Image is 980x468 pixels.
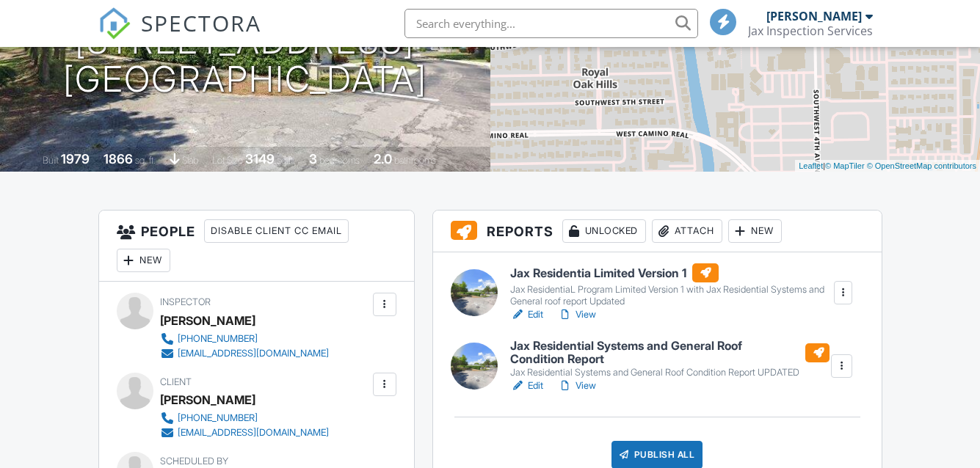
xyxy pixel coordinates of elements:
[43,155,59,166] span: Built
[766,9,862,23] div: [PERSON_NAME]
[867,161,976,170] a: © OpenStreetMap contributors
[212,155,243,166] span: Lot Size
[433,211,882,252] h3: Reports
[394,155,436,166] span: bathrooms
[178,348,329,359] div: [EMAIL_ADDRESS][DOMAIN_NAME]
[510,284,832,307] div: Jax ResidentiaL Program Limited Version 1 with Jax Residential Systems and General roof report Up...
[404,9,698,38] input: Search everything...
[277,155,295,166] span: sq.ft.
[178,333,258,345] div: [PHONE_NUMBER]
[510,340,830,365] h6: Jax Residential Systems and General Roof Condition Report
[178,412,258,424] div: [PHONE_NUMBER]
[98,7,131,40] img: The Best Home Inspection Software - Spectora
[63,22,427,100] h1: [STREET_ADDRESS] [GEOGRAPHIC_DATA]
[160,296,211,307] span: Inspector
[652,219,722,243] div: Attach
[245,151,275,167] div: 3149
[98,20,261,51] a: SPECTORA
[510,379,543,393] a: Edit
[160,332,329,346] a: [PHONE_NUMBER]
[728,219,782,243] div: New
[160,310,255,332] div: [PERSON_NAME]
[558,307,596,322] a: View
[160,425,329,440] a: [EMAIL_ADDRESS][DOMAIN_NAME]
[104,151,133,167] div: 1866
[160,456,228,467] span: Scheduled By
[117,249,170,272] div: New
[319,155,360,166] span: bedrooms
[99,211,414,282] h3: People
[748,23,873,38] div: Jax Inspection Services
[562,219,646,243] div: Unlocked
[510,340,830,379] a: Jax Residential Systems and General Roof Condition Report Jax Residential Systems and General Roo...
[135,155,156,166] span: sq. ft.
[374,151,392,167] div: 2.0
[825,161,865,170] a: © MapTiler
[160,376,192,387] span: Client
[178,427,329,439] div: [EMAIL_ADDRESS][DOMAIN_NAME]
[510,263,832,282] h6: Jax Residentia Limited Version 1
[510,367,830,379] div: Jax Residential Systems and General Roof Condition Report UPDATED
[160,346,329,361] a: [EMAIL_ADDRESS][DOMAIN_NAME]
[309,151,317,167] div: 3
[795,160,980,172] div: |
[182,155,198,166] span: slab
[204,219,349,243] div: Disable Client CC Email
[558,379,596,393] a: View
[61,151,90,167] div: 1979
[160,411,329,425] a: [PHONE_NUMBER]
[141,7,261,38] span: SPECTORA
[510,263,832,307] a: Jax Residentia Limited Version 1 Jax ResidentiaL Program Limited Version 1 with Jax Residential S...
[510,307,543,322] a: Edit
[160,389,255,411] div: [PERSON_NAME]
[799,161,823,170] a: Leaflet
